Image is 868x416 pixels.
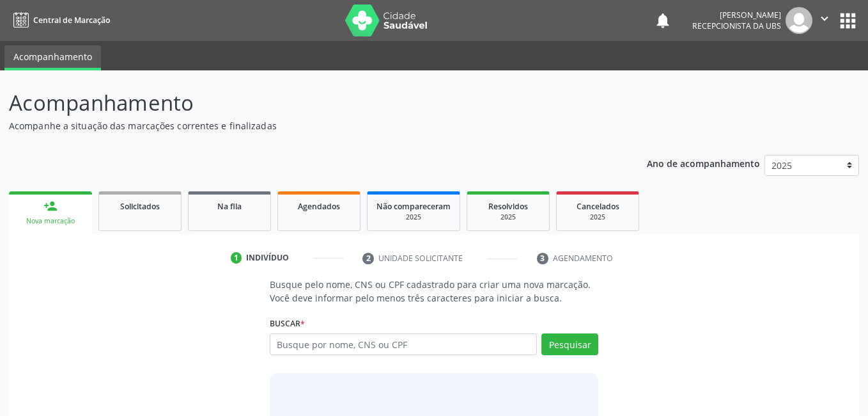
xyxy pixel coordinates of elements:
[43,199,58,213] div: person_add
[231,252,242,264] div: 1
[786,7,812,34] img: img
[9,119,604,132] p: Acompanhe a situação das marcações correntes e finalizadas
[476,212,540,222] div: 2025
[376,212,451,222] div: 2025
[270,278,599,305] p: Busque pelo nome, CNS ou CPF cadastrado para criar uma nova marcação. Você deve informar pelo men...
[33,15,110,26] span: Central de Marcação
[120,201,160,212] span: Solicitados
[4,45,101,70] a: Acompanhamento
[9,10,110,31] a: Central de Marcação
[9,87,604,119] p: Acompanhamento
[566,212,630,222] div: 2025
[837,10,859,32] button: apps
[654,12,672,29] button: notifications
[217,201,242,212] span: Na fila
[812,7,837,34] button: 
[541,333,598,355] button: Pesquisar
[246,252,289,264] div: Indivíduo
[270,333,538,355] input: Busque por nome, CNS ou CPF
[577,201,619,212] span: Cancelados
[270,314,305,333] label: Buscar
[376,201,451,212] span: Não compareceram
[692,10,781,20] div: [PERSON_NAME]
[18,216,83,226] div: Nova marcação
[488,201,528,212] span: Resolvidos
[298,201,340,212] span: Agendados
[692,20,781,31] span: Recepcionista da UBS
[647,155,760,171] p: Ano de acompanhamento
[818,12,832,26] i: 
